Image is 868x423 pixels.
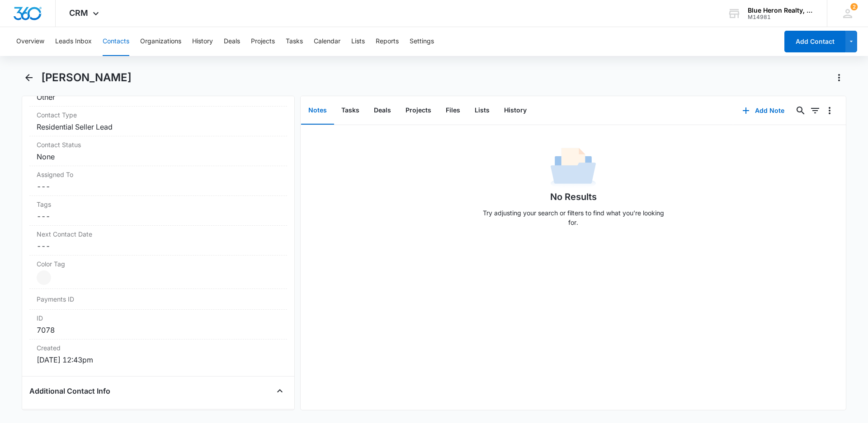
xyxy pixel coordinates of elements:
[29,226,287,256] div: Next Contact Date---
[334,97,367,125] button: Tasks
[69,8,88,18] span: CRM
[314,27,340,56] button: Calendar
[367,97,398,125] button: Deals
[376,27,399,56] button: Reports
[410,27,434,56] button: Settings
[551,145,596,190] img: No Data
[478,208,668,227] p: Try adjusting your search or filters to find what you’re looking for.
[467,97,497,125] button: Lists
[103,27,129,56] button: Contacts
[37,343,280,353] dt: Created
[37,241,280,251] dd: ---
[733,100,793,121] button: Add Note
[37,121,280,132] dd: Residential Seller Lead
[29,107,287,136] div: Contact TypeResidential Seller Lead
[16,27,44,56] button: Overview
[37,110,280,120] label: Contact Type
[224,27,240,56] button: Deals
[22,70,36,85] button: Back
[37,259,280,269] label: Color Tag
[37,229,280,239] label: Next Contact Date
[55,27,92,56] button: Leads Inbox
[37,313,280,323] dt: ID
[37,181,280,192] dd: ---
[497,97,534,125] button: History
[192,27,213,56] button: History
[822,103,837,118] button: Overflow Menu
[550,190,597,204] h1: No Results
[784,31,845,52] button: Add Contact
[273,384,287,398] button: Close
[850,3,858,10] span: 2
[301,97,334,125] button: Notes
[37,200,280,209] label: Tags
[832,70,846,85] button: Actions
[439,97,467,125] button: Files
[29,289,287,310] div: Payments ID
[286,27,303,56] button: Tasks
[29,339,287,369] div: Created[DATE] 12:43pm
[398,97,439,125] button: Projects
[793,103,808,118] button: Search...
[37,170,280,179] label: Assigned To
[37,211,280,222] dd: ---
[748,14,814,20] div: account id
[748,7,814,14] div: account name
[37,294,98,304] dt: Payments ID
[850,3,858,10] div: notifications count
[29,196,287,226] div: Tags---
[29,166,287,196] div: Assigned To---
[41,71,132,84] h1: [PERSON_NAME]
[37,325,280,335] dd: 7078
[37,151,280,162] dd: None
[29,136,287,166] div: Contact StatusNone
[29,310,287,339] div: ID7078
[808,103,822,118] button: Filters
[37,140,280,149] label: Contact Status
[140,27,181,56] button: Organizations
[251,27,275,56] button: Projects
[37,354,280,365] dd: [DATE] 12:43pm
[29,256,287,289] div: Color Tag
[351,27,365,56] button: Lists
[37,92,280,102] dd: Other
[29,386,110,396] h4: Additional Contact Info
